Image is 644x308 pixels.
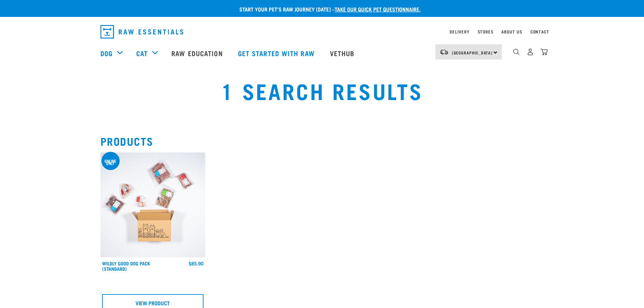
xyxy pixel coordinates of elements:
[165,40,231,67] a: Raw Education
[101,160,120,164] div: Online Only
[100,152,205,257] img: Dog 0 2sec
[450,30,469,33] a: Delivery
[119,78,524,102] h1: 1 Search Results
[452,51,493,54] span: [GEOGRAPHIC_DATA]
[530,30,549,33] a: Contact
[513,49,520,55] img: home-icon-1@2x.png
[478,30,494,33] a: Stores
[100,48,113,58] a: Dog
[136,48,148,58] a: Cat
[102,262,150,270] a: Wildly Good Dog Pack (Standard)
[231,40,323,67] a: Get started with Raw
[541,48,548,55] img: home-icon@2x.png
[100,135,544,147] h2: Products
[501,30,522,33] a: About Us
[527,48,534,55] img: user.png
[439,49,449,55] img: van-moving.png
[189,261,204,266] div: $85.90
[323,40,363,67] a: Vethub
[100,25,183,39] img: Raw Essentials Logo
[335,7,421,10] a: take our quick pet questionnaire.
[95,22,549,41] nav: dropdown navigation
